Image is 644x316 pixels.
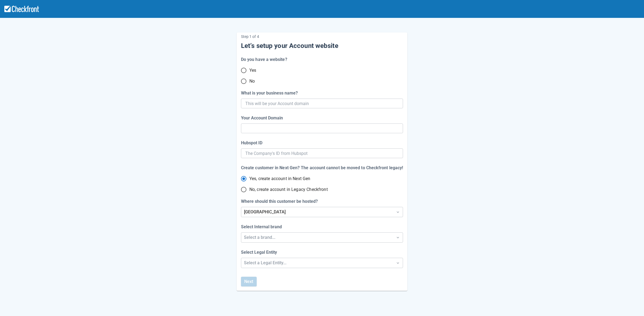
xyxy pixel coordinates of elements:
[249,175,311,182] span: Yes, create account in Next Gen
[241,198,320,205] label: Where should this customer be hosted?
[395,260,401,266] span: Dropdown icon
[241,249,279,256] label: Select Legal Entity
[241,56,287,63] div: Do you have a website?
[566,258,644,316] iframe: Chat Widget
[395,235,401,240] span: Dropdown icon
[244,260,390,266] div: Select a Legal Entity...
[249,67,256,74] span: Yes
[245,99,398,108] input: This will be your Account domain
[244,234,390,241] div: Select a brand...
[241,165,403,171] div: Create customer in Next Gen? The account cannot be moved to Checkfront legacy!
[249,78,255,84] span: No
[241,32,403,41] p: Step 1 of 4
[241,115,285,121] label: Your Account Domain
[241,42,403,50] h5: Let’s setup your Account website
[249,186,328,193] span: No, create account in Legacy Checkfront
[244,209,390,215] div: [GEOGRAPHIC_DATA]
[245,148,399,158] input: The Company's ID from Hubspot
[241,90,300,96] label: What is your business name?
[241,224,284,230] label: Select Internal brand
[241,140,265,146] label: Hubspot ID
[395,209,401,215] span: Dropdown icon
